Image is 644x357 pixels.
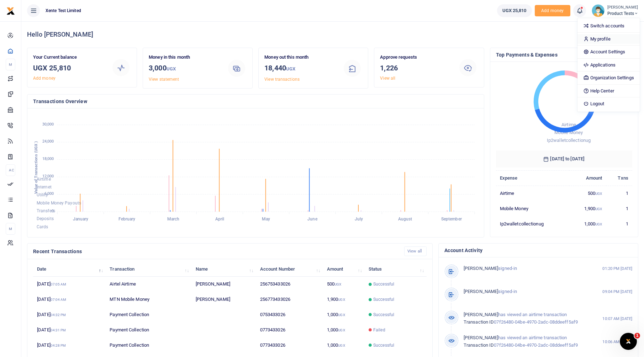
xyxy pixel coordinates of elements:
small: UGX [338,298,345,302]
td: 256753433026 [256,277,323,292]
td: 256773433026 [256,292,323,307]
span: Successful [373,342,394,348]
span: Transaction ID [464,342,494,348]
tspan: 6,000 [44,191,54,196]
h3: 1,226 [380,63,452,73]
p: has viewed an airtime transaction 07f26480-04be-4970-2adc-08ddeeff5af9 [464,334,590,349]
h4: Recent Transactions [33,247,398,255]
td: 1,900 [569,201,606,216]
a: View all [404,246,427,256]
a: View transactions [264,77,300,82]
a: Logout [577,99,640,109]
small: 01:20 PM [DATE] [602,266,632,272]
a: logo-small logo-large logo-large [6,8,15,13]
td: [PERSON_NAME] [191,292,256,307]
span: Add money [535,5,570,17]
td: Payment Collection [106,338,191,353]
h6: [DATE] to [DATE] [496,150,633,167]
th: Date: activate to sort column descending [33,261,106,277]
small: UGX [338,313,345,317]
th: Expense [496,170,569,186]
small: 10:07 AM [DATE] [602,316,632,322]
tspan: August [398,217,412,222]
small: 04:32 PM [51,313,66,317]
span: Xente Test Limited [43,7,84,14]
span: Mobile Money [554,130,583,135]
p: signed-in [464,288,590,295]
p: Money in this month [149,54,221,61]
small: 10:06 AM [DATE] [602,339,632,345]
td: [DATE] [33,292,106,307]
h3: 18,440 [264,63,336,74]
iframe: Intercom live chat [620,333,637,350]
small: [PERSON_NAME] [607,5,638,11]
span: Utility [37,193,48,198]
span: Successful [373,281,394,287]
span: UGX 25,810 [502,7,527,14]
th: Amount: activate to sort column ascending [323,261,365,277]
th: Txns [606,170,632,186]
a: View statement [149,77,179,82]
tspan: April [215,217,225,222]
td: Payment Collection [106,307,191,323]
td: 1 [606,201,632,216]
img: logo-small [6,7,15,15]
p: Approve requests [380,54,452,61]
span: Transaction ID [464,319,494,325]
small: UGX [595,207,602,211]
h3: UGX 25,810 [33,63,105,73]
a: Organization Settings [577,73,640,83]
td: 0773433026 [256,338,323,353]
tspan: 0 [52,209,54,213]
li: Wallet ballance [494,4,535,17]
td: 1,000 [323,323,365,338]
span: Cards [37,224,48,229]
small: UGX [595,222,602,226]
tspan: 30,000 [42,122,54,127]
th: Amount [569,170,606,186]
li: M [6,223,15,235]
h3: 3,000 [149,63,221,74]
span: Transfers [37,208,55,213]
th: Account Number: activate to sort column ascending [256,261,323,277]
h4: Top Payments & Expenses [496,51,633,59]
tspan: February [118,217,136,222]
small: 04:28 PM [51,343,66,347]
p: Money out this month [264,54,336,61]
small: UGX [338,343,345,347]
th: Transaction: activate to sort column ascending [106,261,191,277]
span: [PERSON_NAME] [464,289,498,294]
span: [PERSON_NAME] [464,266,498,271]
span: Successful [373,296,394,303]
span: Ip2walletcollectionug [547,138,590,143]
a: UGX 25,810 [497,4,532,17]
span: Successful [373,311,394,318]
td: 0753433026 [256,307,323,323]
td: 500 [569,186,606,201]
small: UGX [286,66,295,71]
td: [DATE] [33,277,106,292]
td: MTN Mobile Money [106,292,191,307]
img: profile-user [592,4,605,17]
td: [DATE] [33,323,106,338]
td: 1,000 [323,338,365,353]
a: My profile [577,34,640,44]
td: Ip2walletcollectionug [496,216,569,231]
td: [DATE] [33,338,106,353]
small: 07:04 AM [51,298,67,302]
span: [PERSON_NAME] [464,312,498,317]
small: UGX [167,66,176,71]
a: Switch accounts [577,21,640,31]
td: 1,000 [569,216,606,231]
span: Airtime [37,177,51,182]
small: UGX [595,192,602,196]
td: 1,000 [323,307,365,323]
span: Mobile Money Payouts [37,201,81,206]
td: [DATE] [33,307,106,323]
th: Status: activate to sort column ascending [365,261,427,277]
tspan: March [167,217,180,222]
p: signed-in [464,265,590,272]
small: UGX [338,328,345,332]
a: Add money [33,76,56,81]
td: Payment Collection [106,323,191,338]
